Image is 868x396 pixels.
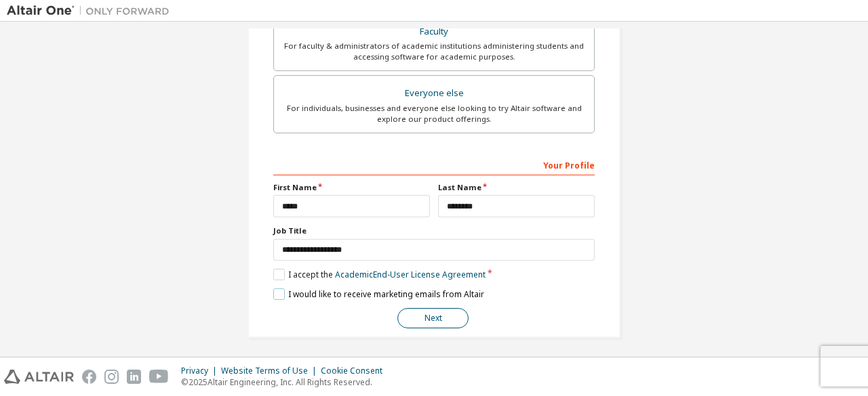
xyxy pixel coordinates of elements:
[7,4,176,18] img: Altair One
[221,366,321,376] div: Website Terms of Use
[273,269,486,280] label: I accept the
[4,370,74,384] img: altair_logo.svg
[282,103,586,125] div: For individuals, businesses and everyone else looking to try Altair software and explore our prod...
[438,182,595,193] label: Last Name
[104,370,119,384] img: instagram.svg
[273,225,595,236] label: Job Title
[282,22,586,41] div: Faculty
[82,370,96,384] img: facebook.svg
[181,376,391,388] p: © 2025 Altair Engineering, Inc. All Rights Reserved.
[127,370,141,384] img: linkedin.svg
[273,154,595,175] div: Your Profile
[273,288,484,300] label: I would like to receive marketing emails from Altair
[273,182,430,193] label: First Name
[282,41,586,62] div: For faculty & administrators of academic institutions administering students and accessing softwa...
[181,366,221,376] div: Privacy
[335,269,486,280] a: Academic End-User License Agreement
[282,84,586,103] div: Everyone else
[321,366,391,376] div: Cookie Consent
[149,370,169,384] img: youtube.svg
[397,308,469,328] button: Next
